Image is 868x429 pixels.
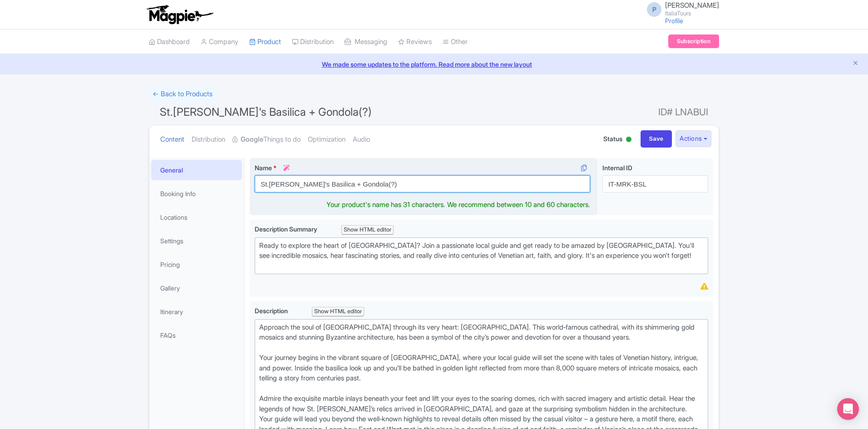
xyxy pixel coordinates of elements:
a: Gallery [151,278,242,298]
span: Description [255,307,289,315]
a: GoogleThings to do [232,125,301,154]
a: Content [160,125,184,154]
span: P [647,2,661,17]
span: Internal ID [602,164,632,172]
a: Locations [151,207,242,227]
a: Settings [151,231,242,251]
a: P [PERSON_NAME] ItaliaTours [641,2,719,16]
a: Booking Info [151,183,242,204]
small: ItaliaTours [665,10,719,16]
span: Status [603,134,622,143]
div: Show HTML editor [341,225,394,235]
a: FAQs [151,325,242,345]
a: Other [443,30,468,54]
a: Audio [353,125,370,154]
strong: Google [241,134,263,145]
a: Profile [665,17,683,25]
div: Show HTML editor [312,307,364,316]
a: ← Back to Products [149,85,216,103]
img: logo-ab69f6fb50320c5b225c76a69d11143b.png [144,5,215,25]
div: Ready to explore the heart of [GEOGRAPHIC_DATA]? Join a passionate local guide and get ready to b... [259,241,704,271]
a: Reviews [398,30,432,54]
a: We made some updates to the platform. Read more about the new layout [5,59,863,69]
a: Itinerary [151,301,242,322]
div: Open Intercom Messenger [837,398,859,420]
div: Active [624,133,633,147]
a: Optimization [308,125,345,154]
span: Description Summary [255,225,319,233]
button: Close announcement [852,59,859,69]
div: Your product's name has 31 characters. We recommend between 10 and 60 characters. [326,200,590,210]
span: Name [255,164,272,172]
span: St.[PERSON_NAME]'s Basilica + Gondola(?) [160,105,372,118]
button: Actions [676,130,711,147]
a: Distribution [192,125,225,154]
a: Distribution [292,30,334,54]
a: General [151,160,242,180]
a: Messaging [345,30,387,54]
a: Pricing [151,254,242,275]
span: ID# LNABUI [658,103,708,121]
span: [PERSON_NAME] [665,1,719,10]
input: Save [641,130,672,148]
a: Company [201,30,238,54]
a: Dashboard [149,30,190,54]
a: Product [249,30,281,54]
a: Subscription [668,35,719,48]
